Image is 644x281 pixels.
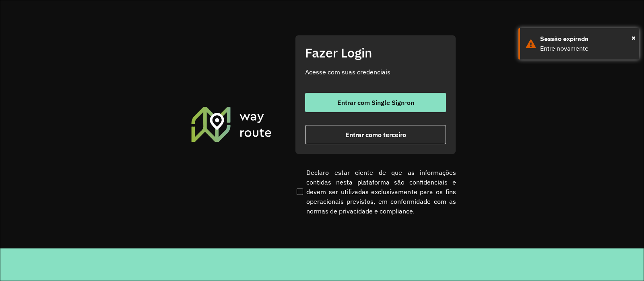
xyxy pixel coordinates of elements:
[345,131,406,138] span: Entrar como terceiro
[305,67,446,77] p: Acesse com suas credenciais
[540,44,633,53] div: Entre novamente
[190,106,273,143] img: Roteirizador AmbevTech
[540,34,633,44] div: Sessão expirada
[305,125,446,144] button: button
[337,99,414,106] span: Entrar com Single Sign-on
[632,32,636,44] button: Close
[305,45,446,60] h2: Fazer Login
[295,168,456,216] label: Declaro estar ciente de que as informações contidas nesta plataforma são confidenciais e devem se...
[305,93,446,112] button: button
[632,32,636,44] span: ×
